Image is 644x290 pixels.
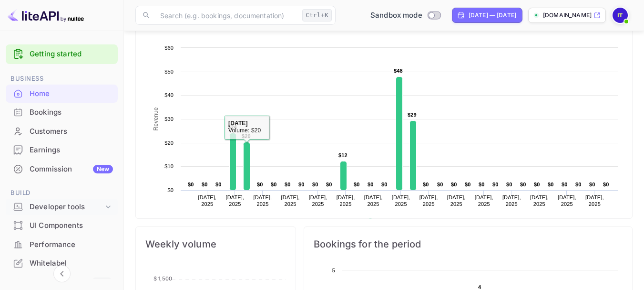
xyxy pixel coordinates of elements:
text: 4 [478,284,481,290]
text: Revenue [377,218,401,225]
div: Developer tools [6,199,118,215]
text: $0 [465,182,471,187]
div: Developer tools [30,202,103,213]
text: $0 [354,182,360,187]
text: $0 [381,182,388,187]
a: Bookings [6,103,118,121]
text: $24 [228,124,237,130]
tspan: $ 1,500 [153,275,172,282]
text: $0 [298,182,305,187]
span: Bookings for the period [314,236,623,252]
button: Collapse navigation [53,265,71,282]
div: Customers [30,126,113,137]
text: $0 [368,182,374,187]
text: [DATE], 2025 [447,194,466,207]
text: $0 [492,182,499,187]
text: $0 [271,182,277,187]
text: $0 [520,182,526,187]
div: Home [6,85,118,103]
text: [DATE], 2025 [475,194,493,207]
div: CommissionNew [6,160,118,179]
a: Customers [6,122,118,140]
text: $0 [603,182,609,187]
text: $0 [589,182,595,187]
text: [DATE], 2025 [254,194,272,207]
text: $0 [423,182,429,187]
span: Build [6,188,118,198]
div: Earnings [30,145,113,156]
text: $0 [285,182,291,187]
text: $0 [479,182,485,187]
a: CommissionNew [6,160,118,178]
text: [DATE], 2025 [337,194,355,207]
div: Customers [6,122,118,141]
text: $0 [215,182,222,187]
text: [DATE], 2025 [198,194,216,207]
text: $0 [575,182,582,187]
text: [DATE], 2025 [585,194,604,207]
text: $0 [562,182,568,187]
a: Earnings [6,141,118,159]
div: Ctrl+K [302,9,332,21]
text: $0 [451,182,457,187]
text: $0 [202,182,208,187]
text: $60 [164,45,174,51]
div: UI Components [30,220,113,231]
text: $48 [394,68,403,74]
img: IMKAN TOURS [613,8,628,23]
text: $20 [242,133,251,139]
div: Earnings [6,141,118,160]
div: Bookings [30,107,113,118]
text: $30 [164,116,174,122]
a: Performance [6,236,118,253]
div: Whitelabel [30,258,113,269]
text: $50 [164,69,174,75]
div: Commission [30,164,113,175]
text: [DATE], 2025 [419,194,438,207]
a: Whitelabel [6,254,118,272]
text: $29 [408,112,417,118]
a: Getting started [30,49,113,60]
text: $0 [326,182,332,187]
text: $0 [312,182,318,187]
div: Whitelabel [6,254,118,273]
text: $0 [257,182,263,187]
input: Search (e.g. bookings, documentation) [154,6,298,25]
div: Bookings [6,103,118,122]
div: Performance [6,236,118,254]
text: [DATE], 2025 [226,194,245,207]
span: Sandbox mode [370,10,422,21]
text: $0 [548,182,554,187]
div: Performance [30,239,113,250]
text: $0 [188,182,194,187]
div: New [93,165,113,173]
a: Home [6,85,118,102]
text: [DATE], 2025 [530,194,549,207]
text: [DATE], 2025 [392,194,410,207]
img: LiteAPI logo [8,8,84,23]
p: [DOMAIN_NAME] [543,11,592,20]
text: [DATE], 2025 [309,194,327,207]
text: $12 [338,152,348,158]
text: $0 [437,182,443,187]
text: $40 [164,92,174,98]
div: Home [30,88,113,99]
span: Weekly volume [145,236,286,252]
a: UI Components [6,216,118,234]
text: [DATE], 2025 [281,194,300,207]
div: Getting started [6,44,118,64]
div: UI Components [6,216,118,235]
text: $0 [167,187,174,193]
text: [DATE], 2025 [364,194,383,207]
div: Switch to Production mode [367,10,444,21]
text: $10 [164,163,174,169]
text: [DATE], 2025 [558,194,576,207]
span: Business [6,74,118,84]
text: 5 [332,268,335,273]
text: $20 [164,140,174,146]
text: $0 [534,182,540,187]
text: [DATE], 2025 [502,194,521,207]
text: $0 [506,182,512,187]
text: Revenue [153,107,159,130]
div: [DATE] — [DATE] [469,11,516,20]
